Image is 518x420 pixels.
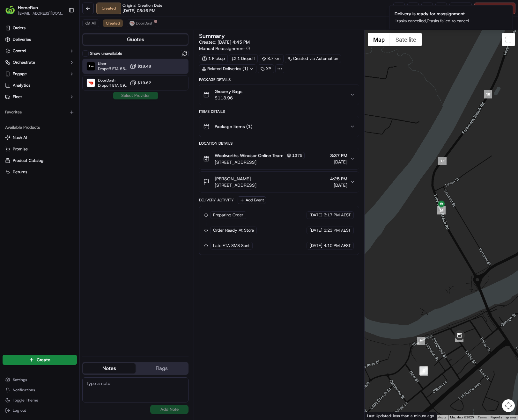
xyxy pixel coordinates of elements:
[215,95,242,101] span: $113.96
[13,408,26,413] span: Log out
[366,411,387,420] a: Open this area in Google Maps (opens a new window)
[330,159,347,165] span: [DATE]
[130,63,151,69] button: $18.48
[215,159,305,165] span: [STREET_ADDRESS]
[5,5,15,15] img: HomeRun
[122,8,155,14] span: [DATE] 03:16 PM
[98,61,127,66] span: Uber
[330,152,347,159] span: 3:37 PM
[502,399,515,412] button: Map camera controls
[309,243,322,249] span: [DATE]
[199,141,359,146] div: Location Details
[437,206,446,214] div: 14
[13,146,28,152] span: Promise
[13,71,27,77] span: Engage
[199,45,245,52] span: Manual Reassignment
[13,135,27,141] span: Nash AI
[3,396,77,405] button: Toggle Theme
[199,198,234,203] div: Delivery Activity
[455,334,463,342] div: 1
[419,366,427,375] div: 8
[3,69,77,79] button: Engage
[3,133,77,143] button: Nash AI
[390,33,422,46] button: Show satellite imagery
[103,19,123,27] button: Created
[3,107,77,117] div: Favorites
[13,83,30,88] span: Analytics
[199,116,359,137] button: Package Items (1)
[87,79,95,87] img: DoorDash
[3,355,77,365] button: Create
[199,77,359,82] div: Package Details
[13,387,35,393] span: Notifications
[199,148,359,169] button: Woolworths Windsor Online Team1375[STREET_ADDRESS]3:37 PM[DATE]
[259,54,284,63] div: 8.7 km
[215,123,252,130] span: Package Items ( 1 )
[450,416,474,419] span: Map data ©2025
[18,11,63,16] button: [EMAIL_ADDRESS][DOMAIN_NAME]
[292,153,302,158] span: 1375
[83,34,188,45] button: Quotes
[3,23,77,33] a: Orders
[3,80,77,91] a: Analytics
[420,366,428,374] div: 7
[122,3,162,8] span: Original Creation Date
[324,228,351,233] span: 3:23 PM AEST
[3,3,66,18] button: HomeRunHomeRun[EMAIL_ADDRESS][DOMAIN_NAME]
[199,109,359,114] div: Items Details
[366,411,387,420] img: Google
[330,176,347,182] span: 4:25 PM
[3,57,77,68] button: Orchestrate
[324,243,351,249] span: 4:10 PM AEST
[368,33,390,46] button: Show street map
[285,54,341,63] a: Created via Automation
[3,156,77,166] button: Product Catalog
[98,66,127,71] span: Dropoff ETA 55 minutes
[13,398,38,403] span: Toggle Theme
[3,386,77,395] button: Notifications
[395,11,469,17] div: Delivery is ready for reassignment
[213,212,243,218] span: Preparing Order
[3,34,77,45] a: Deliveries
[3,92,77,102] button: Fleet
[3,406,77,415] button: Log out
[13,94,22,100] span: Fleet
[215,176,251,182] span: [PERSON_NAME]
[137,80,151,85] span: $19.62
[5,158,74,163] a: Product Catalog
[13,48,26,54] span: Control
[98,83,127,88] span: Dropoff ETA 59 minutes
[491,416,516,419] a: Report a map error
[395,18,469,24] p: 1 tasks cancelled, 0 tasks failed to cancel
[136,363,188,373] button: Flags
[309,228,322,233] span: [DATE]
[90,51,122,56] label: Show unavailable
[484,90,492,98] div: 10
[215,88,242,95] span: Grocery Bags
[13,169,27,175] span: Returns
[199,84,359,105] button: Grocery Bags$113.96
[199,33,225,39] h3: Summary
[309,212,322,218] span: [DATE]
[199,54,228,63] div: 1 Pickup
[87,62,95,70] img: Uber
[3,122,77,133] div: Available Products
[502,33,515,46] button: Toggle fullscreen view
[438,157,447,165] div: 13
[129,21,135,26] img: doordash_logo_v2.png
[199,64,256,73] div: Related Deliveries (1)
[258,64,274,73] div: XP
[18,4,38,11] button: HomeRun
[199,172,359,192] button: [PERSON_NAME][STREET_ADDRESS]4:25 PM[DATE]
[3,144,77,154] button: Promise
[324,212,351,218] span: 3:17 PM AEST
[82,19,99,27] button: All
[13,37,31,42] span: Deliveries
[3,167,77,177] button: Returns
[238,196,266,204] button: Add Event
[199,39,250,45] span: Created:
[5,135,74,141] a: Nash AI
